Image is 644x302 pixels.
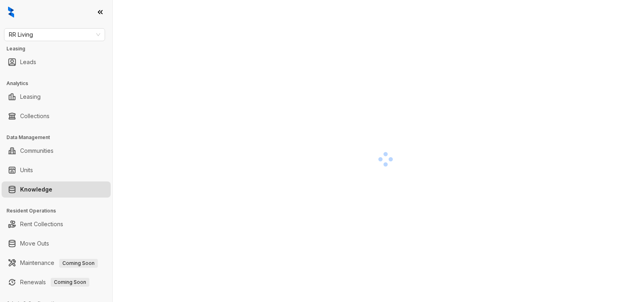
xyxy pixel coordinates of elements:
h3: Leasing [6,45,112,52]
li: Knowledge [2,181,111,198]
li: Renewals [2,274,111,290]
li: Rent Collections [2,216,111,232]
a: Knowledge [20,181,52,198]
a: Units [20,162,33,178]
a: Move Outs [20,235,49,252]
li: Move Outs [2,235,111,252]
li: Communities [2,143,111,159]
span: RR Living [9,29,100,41]
a: RenewalsComing Soon [20,274,89,290]
li: Units [2,162,111,178]
h3: Analytics [6,80,112,87]
a: Leasing [20,89,41,105]
span: Coming Soon [59,259,98,268]
h3: Data Management [6,134,112,141]
li: Collections [2,108,111,124]
img: logo [8,6,14,18]
li: Maintenance [2,255,111,271]
a: Communities [20,143,54,159]
span: Coming Soon [51,278,89,287]
a: Rent Collections [20,216,63,232]
li: Leasing [2,89,111,105]
li: Leads [2,54,111,70]
a: Leads [20,54,36,70]
a: Collections [20,108,50,124]
h3: Resident Operations [6,207,112,215]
